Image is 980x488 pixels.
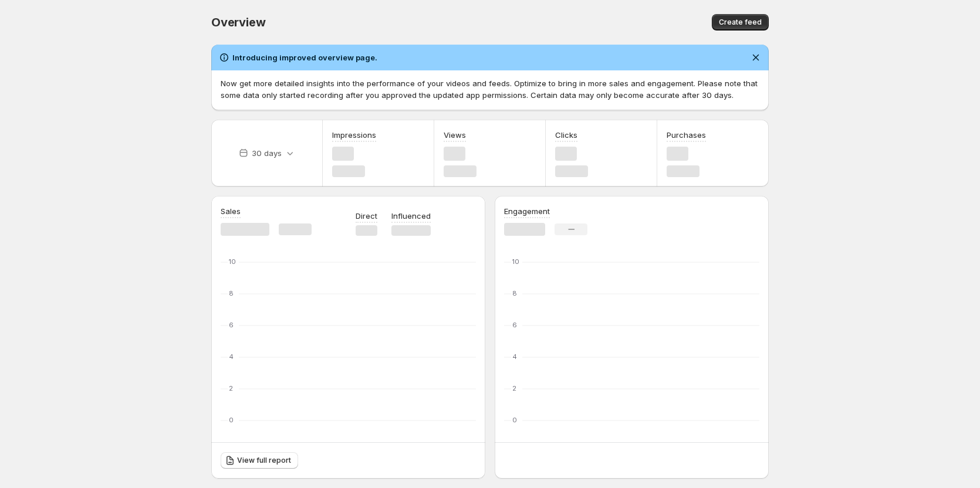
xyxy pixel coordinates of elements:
[221,77,759,101] p: Now get more detailed insights into the performance of your videos and feeds. Optimize to bring i...
[712,14,769,30] button: Create feed
[555,129,577,141] h3: Clicks
[356,210,377,222] p: Direct
[229,384,233,392] text: 2
[221,205,241,217] h3: Sales
[232,52,377,63] h2: Introducing improved overview page.
[252,147,282,159] p: 30 days
[667,129,706,141] h3: Purchases
[512,384,516,392] text: 2
[237,456,291,465] span: View full report
[512,321,517,329] text: 6
[229,321,234,329] text: 6
[332,129,376,141] h3: Impressions
[229,353,234,361] text: 4
[391,210,431,222] p: Influenced
[229,416,234,424] text: 0
[512,289,517,297] text: 8
[211,15,265,29] span: Overview
[748,49,764,66] button: Dismiss notification
[719,18,762,27] span: Create feed
[444,129,466,141] h3: Views
[229,289,234,297] text: 8
[504,205,550,217] h3: Engagement
[512,416,517,424] text: 0
[512,257,519,266] text: 10
[512,353,517,361] text: 4
[221,452,298,469] a: View full report
[229,257,236,266] text: 10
